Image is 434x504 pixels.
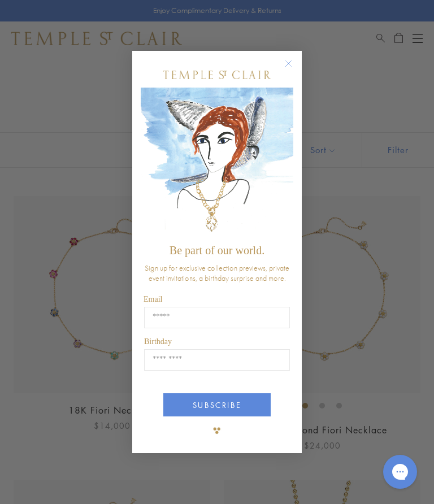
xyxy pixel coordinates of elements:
[377,451,423,493] iframe: Gorgias live chat messenger
[144,295,162,303] span: Email
[163,393,271,416] button: SUBSCRIBE
[145,263,289,283] span: Sign up for exclusive collection previews, private event invitations, a birthday surprise and more.
[141,88,293,238] img: c4a9eb12-d91a-4d4a-8ee0-386386f4f338.jpeg
[170,244,264,257] span: Be part of our world.
[144,307,290,328] input: Email
[287,62,301,76] button: Close dialog
[144,337,172,346] span: Birthday
[163,71,271,79] img: Temple St. Clair
[206,419,228,442] img: TSC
